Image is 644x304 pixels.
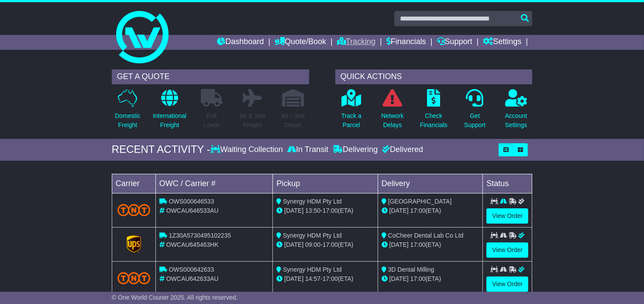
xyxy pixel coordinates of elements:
[486,208,528,224] a: View Order
[275,35,326,50] a: Quote/Book
[505,111,527,130] p: Account Settings
[335,69,533,84] div: QUICK ACTIONS
[276,240,374,249] div: - (ETA)
[276,206,374,215] div: - (ETA)
[410,241,426,248] span: 17:00
[153,111,186,130] p: International Freight
[378,174,483,193] td: Delivery
[483,174,532,193] td: Status
[410,207,426,214] span: 17:00
[127,235,141,253] img: GetCarrierServiceLogo
[410,275,426,282] span: 17:00
[117,204,150,216] img: TNT_Domestic.png
[331,145,380,155] div: Delivering
[381,89,404,135] a: NetworkDelays
[112,174,155,193] td: Carrier
[117,272,150,284] img: TNT_Domestic.png
[486,276,528,292] a: View Order
[284,275,303,282] span: [DATE]
[389,241,409,248] span: [DATE]
[112,69,309,84] div: GET A QUOTE
[284,207,303,214] span: [DATE]
[281,111,305,130] p: Air / Sea Depot
[201,111,223,130] p: Full Loads
[381,111,403,130] p: Network Delays
[210,145,285,155] div: Waiting Collection
[305,207,320,214] span: 13:50
[380,145,423,155] div: Delivered
[273,174,378,193] td: Pickup
[382,206,479,215] div: (ETA)
[169,266,214,273] span: OWS000642633
[283,266,342,273] span: Synergy HDM Pty Ltd
[152,89,187,135] a: InternationalFreight
[276,274,374,283] div: - (ETA)
[217,35,264,50] a: Dashboard
[166,207,219,214] span: OWCAU646533AU
[341,89,362,135] a: Track aParcel
[437,35,472,50] a: Support
[115,111,140,130] p: Domestic Freight
[114,89,141,135] a: DomesticFreight
[388,232,464,239] span: CoCheer Dental Lab Co Ltd
[483,35,521,50] a: Settings
[389,207,409,214] span: [DATE]
[169,232,231,239] span: 1Z30A5730495102235
[283,198,342,205] span: Synergy HDM Pty Ltd
[239,111,265,130] p: Air & Sea Freight
[169,198,214,205] span: OWS000646533
[505,89,528,135] a: AccountSettings
[464,111,486,130] p: Get Support
[155,174,272,193] td: OWC / Carrier #
[337,35,375,50] a: Tracking
[382,240,479,249] div: (ETA)
[285,145,331,155] div: In Transit
[283,232,342,239] span: Synergy HDM Pty Ltd
[166,275,219,282] span: OWCAU642633AU
[341,111,362,130] p: Track a Parcel
[323,241,338,248] span: 17:00
[464,89,486,135] a: GetSupport
[389,275,409,282] span: [DATE]
[486,242,528,258] a: View Order
[382,274,479,283] div: (ETA)
[386,35,426,50] a: Financials
[284,241,303,248] span: [DATE]
[388,198,452,205] span: [GEOGRAPHIC_DATA]
[112,294,238,301] span: © One World Courier 2025. All rights reserved.
[388,266,434,273] span: 3D Dental Milling
[112,143,210,156] div: RECENT ACTIVITY -
[305,275,320,282] span: 14:57
[305,241,320,248] span: 09:00
[420,89,448,135] a: CheckFinancials
[323,207,338,214] span: 17:00
[166,241,219,248] span: OWCAU645463HK
[323,275,338,282] span: 17:00
[420,111,448,130] p: Check Financials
